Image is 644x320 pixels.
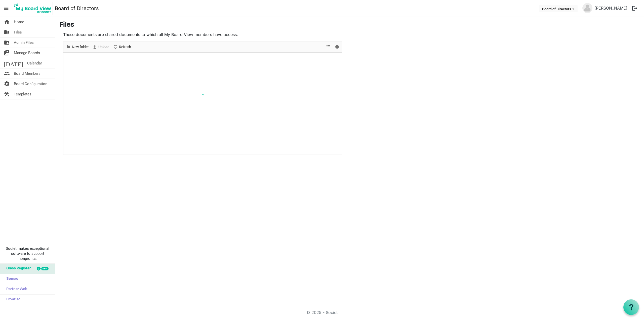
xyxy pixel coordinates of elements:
button: Board of Directors dropdownbutton [539,5,578,12]
span: switch_account [4,48,10,58]
span: Sumac [4,274,18,284]
span: Admin Files [14,38,34,48]
span: Board Members [14,68,41,79]
span: construction [4,89,10,99]
a: © 2025 - Societ [306,310,338,315]
span: Board Configuration [14,79,47,89]
a: My Board View Logo [12,2,55,15]
span: Partner Web [4,284,27,294]
a: Board of Directors [55,3,99,13]
span: people [4,68,10,79]
span: folder_shared [4,27,10,37]
span: Home [14,17,24,27]
button: logout [629,3,640,14]
span: settings [4,79,10,89]
img: no-profile-picture.svg [582,3,592,13]
h3: Files [59,21,640,29]
span: [DATE] [4,58,23,68]
span: Glass Register [4,264,31,274]
img: My Board View Logo [12,2,53,15]
span: home [4,17,10,27]
span: Files [14,27,22,37]
p: These documents are shared documents to which all My Board View members have access. [63,31,342,38]
span: Templates [14,89,31,99]
span: Societ makes exceptional software to support nonprofits. [2,246,53,261]
div: new [41,267,49,270]
span: menu [2,4,11,13]
span: Frontier [4,295,20,305]
a: [PERSON_NAME] [592,3,629,13]
span: Manage Boards [14,48,40,58]
span: folder_shared [4,38,10,48]
span: Calendar [27,58,42,68]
